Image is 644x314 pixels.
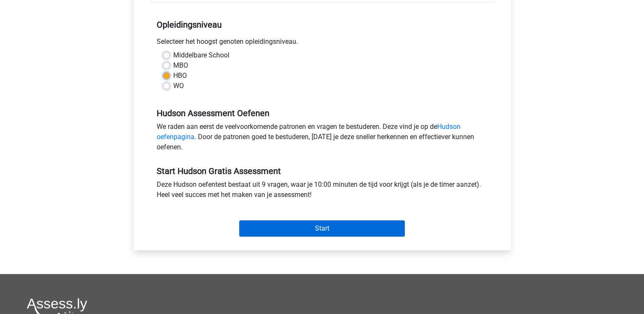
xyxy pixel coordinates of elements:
[239,220,405,237] input: Start
[173,60,188,71] label: MBO
[173,50,229,60] label: Middelbare School
[157,16,488,33] h5: Opleidingsniveau
[150,122,494,156] div: We raden aan eerst de veelvoorkomende patronen en vragen te bestuderen. Deze vind je op de . Door...
[173,81,184,91] label: WO
[157,166,488,176] h5: Start Hudson Gratis Assessment
[173,71,187,81] label: HBO
[157,108,488,118] h5: Hudson Assessment Oefenen
[150,180,494,203] div: Deze Hudson oefentest bestaat uit 9 vragen, waar je 10:00 minuten de tijd voor krijgt (als je de ...
[150,37,494,50] div: Selecteer het hoogst genoten opleidingsniveau.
